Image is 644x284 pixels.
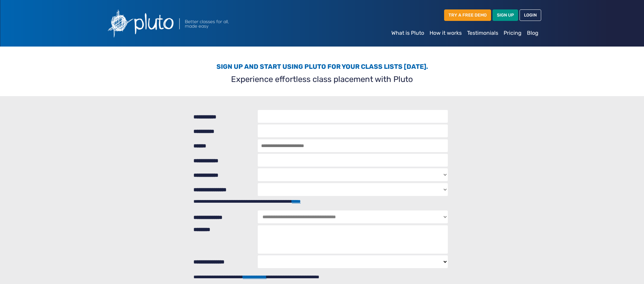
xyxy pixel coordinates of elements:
[107,73,537,85] p: Experience effortless class placement with Pluto
[444,9,491,21] a: TRY A FREE DEMO
[520,9,541,21] a: LOGIN
[492,9,518,21] a: SIGN UP
[107,63,537,70] h3: Sign up and start using Pluto for your class lists [DATE].
[501,26,524,40] a: Pricing
[427,26,464,40] a: How it works
[389,26,427,40] a: What is Pluto
[103,5,265,41] img: Pluto logo with the text Better classes for all, made easy
[464,26,501,40] a: Testimonials
[524,26,541,40] a: Blog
